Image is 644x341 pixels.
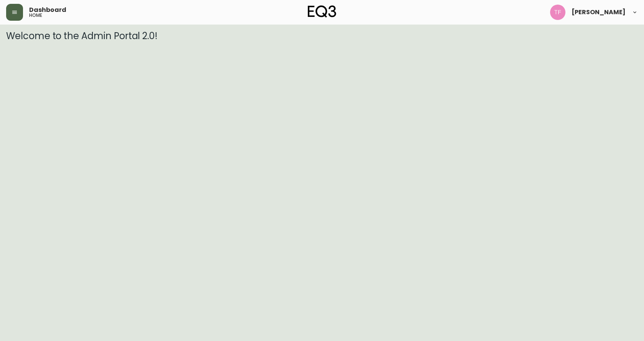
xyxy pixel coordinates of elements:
[308,5,336,18] img: logo
[550,5,565,20] img: 509424b058aae2bad57fee408324c33f
[572,9,626,15] span: [PERSON_NAME]
[6,31,638,41] h3: Welcome to the Admin Portal 2.0!
[29,7,66,13] span: Dashboard
[29,13,42,18] h5: home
